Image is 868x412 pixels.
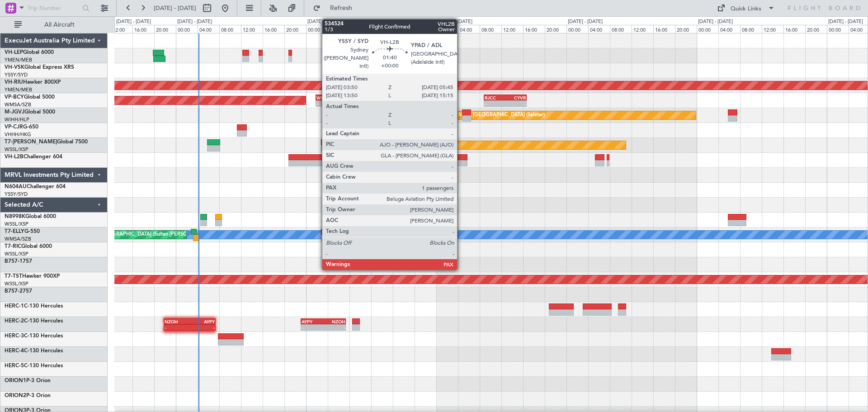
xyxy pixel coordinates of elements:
[176,25,198,33] div: 00:00
[5,116,29,123] a: WIHH/HLP
[393,25,415,33] div: 16:00
[5,229,24,234] span: T7-ELLY
[24,22,95,28] span: All Aircraft
[59,228,276,242] div: Unplanned Maint [GEOGRAPHIC_DATA] (Sultan [PERSON_NAME] [PERSON_NAME] - Subang)
[198,25,219,33] div: 04:00
[116,18,151,26] div: [DATE] - [DATE]
[165,319,189,324] div: NZOH
[632,25,653,33] div: 12:00
[5,184,66,189] a: N604AUChallenger 604
[5,86,32,93] a: YMEN/MEB
[5,57,32,63] a: YMEN/MEB
[610,25,632,33] div: 08:00
[309,1,363,15] button: Refresh
[5,95,55,100] a: VP-BCYGlobal 5000
[485,95,505,100] div: RJCC
[5,251,28,257] a: WSSL/XSP
[5,109,55,115] a: M-JGVJGlobal 5000
[306,25,328,33] div: 00:00
[352,138,458,152] div: Planned Maint [GEOGRAPHIC_DATA] (Seletar)
[5,154,62,160] a: VH-L2BChallenger 604
[5,214,56,219] a: N8998KGlobal 6000
[5,50,54,55] a: VH-LEPGlobal 6000
[5,244,21,249] span: T7-RIC
[653,25,675,33] div: 16:00
[5,221,28,227] a: WSSL/XSP
[154,4,196,12] span: [DATE] - [DATE]
[5,244,52,249] a: T7-RICGlobal 6000
[588,25,610,33] div: 04:00
[731,5,761,14] div: Quick Links
[5,95,24,100] span: VP-BCY
[219,25,241,33] div: 08:00
[189,325,214,330] div: -
[5,214,25,219] span: N8998K
[5,378,51,384] a: ORION1P-3 Orion
[762,25,783,33] div: 12:00
[5,259,32,264] a: B757-1757
[5,303,24,309] span: HERC-1
[5,124,38,130] a: VP-CJRG-650
[523,25,545,33] div: 16:00
[5,289,32,294] a: B757-2757
[5,236,31,242] a: WMSA/SZB
[5,259,23,264] span: B757-1
[241,25,263,33] div: 12:00
[349,25,371,33] div: 08:00
[5,333,63,339] a: HERC-3C-130 Hercules
[5,274,22,279] span: T7-TST
[5,154,24,160] span: VH-L2B
[5,71,28,78] a: YSSY/SYD
[5,50,23,55] span: VH-LEP
[5,229,40,234] a: T7-ELLYG-550
[323,325,345,330] div: -
[740,25,762,33] div: 08:00
[284,25,306,33] div: 20:00
[5,289,23,294] span: B757-2
[697,25,718,33] div: 00:00
[302,319,323,324] div: AYPY
[328,25,349,33] div: 04:00
[336,95,356,100] div: RJCC
[828,18,863,26] div: [DATE] - [DATE]
[485,101,505,106] div: -
[675,25,697,33] div: 20:00
[5,348,63,354] a: HERC-4C-130 Hercules
[545,25,566,33] div: 20:00
[5,318,63,324] a: HERC-2C-130 Hercules
[5,65,74,70] a: VH-VSKGlobal Express XRS
[5,101,31,108] a: WMSA/SZB
[5,80,61,85] a: VH-RIUHawker 800XP
[189,319,214,324] div: AYPY
[5,363,63,369] a: HERC-5C-130 Hercules
[5,333,24,339] span: HERC-3
[5,378,26,384] span: ORION1
[5,124,23,130] span: VP-CJR
[458,25,480,33] div: 04:00
[5,363,24,369] span: HERC-5
[5,131,31,138] a: VHHH/HKG
[827,25,849,33] div: 00:00
[336,101,356,106] div: -
[5,191,28,198] a: YSSY/SYD
[480,25,501,33] div: 08:00
[436,25,458,33] div: 00:00
[5,80,23,85] span: VH-RIU
[439,109,545,122] div: Planned Maint [GEOGRAPHIC_DATA] (Seletar)
[5,280,28,287] a: WSSL/XSP
[323,319,345,324] div: NZOH
[5,318,24,324] span: HERC-2
[307,18,342,26] div: [DATE] - [DATE]
[5,393,51,398] a: ORION2P-3 Orion
[302,325,323,330] div: -
[316,101,336,106] div: -
[263,25,284,33] div: 16:00
[371,25,393,33] div: 12:00
[505,95,525,100] div: CYVR
[5,139,57,145] span: T7-[PERSON_NAME]
[177,18,212,26] div: [DATE] - [DATE]
[568,18,603,26] div: [DATE] - [DATE]
[111,25,132,33] div: 12:00
[5,146,28,153] a: WSSL/XSP
[165,325,189,330] div: -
